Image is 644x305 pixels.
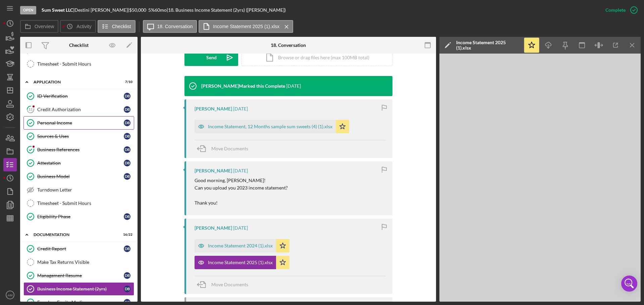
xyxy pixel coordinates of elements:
[120,233,132,237] div: 16 / 22
[37,61,134,67] div: Timesheet - Submit Hours
[23,130,134,143] a: Sources & UsesDB
[23,210,134,223] a: Eligibility PhaseDB
[37,214,124,219] div: Eligibility Phase
[37,147,124,152] div: Business References
[439,54,641,302] iframe: Document Preview
[211,146,248,151] span: Move Documents
[37,107,124,112] div: Credit Authorization
[23,143,134,156] a: Business ReferencesDB
[124,213,130,220] div: D B
[124,93,130,99] div: D B
[37,286,124,292] div: Business Income Statement (2yrs)
[37,120,124,126] div: Personal Income
[35,24,54,29] label: Overview
[23,57,134,71] a: Timesheet - Submit Hours
[23,183,134,197] a: Turndown Letter
[129,7,146,13] span: $50,000
[37,160,124,166] div: Attestation
[206,49,217,66] div: Send
[124,106,130,113] div: D B
[208,124,332,129] div: Income Statement, 12 Months sample sum sweets (4) (1).xlsx
[37,187,134,193] div: Turndown Letter
[456,40,520,51] div: Income Statement 2025 (1).xlsx
[124,146,130,153] div: D B
[184,49,238,66] button: Send
[155,7,167,13] div: 60 mo
[167,7,286,13] div: | 18. Business Income Statement (2yrs) ([PERSON_NAME])
[199,20,293,33] button: Income Statement 2025 (1).xlsx
[37,246,124,251] div: Credit Report
[8,293,12,297] text: AM
[143,20,197,33] button: 18. Conversation
[213,24,279,29] label: Income Statement 2025 (1).xlsx
[195,225,232,231] div: [PERSON_NAME]
[23,89,134,103] a: ID VerificationDB
[120,80,132,84] div: 7 / 10
[599,3,641,17] button: Complete
[233,225,248,231] time: 2025-07-24 15:17
[112,24,131,29] label: Checklist
[124,120,130,126] div: D B
[42,7,74,13] div: |
[74,7,129,13] div: Destini [PERSON_NAME] |
[195,177,288,184] p: Good morning, [PERSON_NAME]!
[3,288,17,302] button: AM
[37,134,124,139] div: Sources & Uses
[286,83,301,89] time: 2025-08-01 14:55
[195,140,255,157] button: Move Documents
[201,83,285,89] div: [PERSON_NAME] Marked this Complete
[98,20,136,33] button: Checklist
[37,259,134,265] div: Make Tax Returns Visible
[69,43,89,48] div: Checklist
[233,168,248,173] time: 2025-07-30 12:54
[621,276,637,292] div: Open Intercom Messenger
[34,80,116,84] div: Application
[20,20,58,33] button: Overview
[195,120,349,133] button: Income Statement, 12 Months sample sum sweets (4) (1).xlsx
[37,93,124,99] div: ID Verification
[42,7,73,13] b: Sum Sweet LLC
[23,116,134,130] a: Personal IncomeDB
[124,173,130,180] div: D B
[29,107,33,111] tspan: 11
[157,24,193,29] label: 18. Conversation
[34,233,116,237] div: Documentation
[23,103,134,116] a: 11Credit AuthorizationDB
[37,300,124,305] div: Freedom Equity Media
[20,6,36,14] div: Open
[195,168,232,173] div: [PERSON_NAME]
[233,106,248,111] time: 2025-07-31 20:53
[37,201,134,206] div: Timesheet - Submit Hours
[195,184,288,192] p: Can you upload you 2023 income statement?
[195,106,232,111] div: [PERSON_NAME]
[124,286,130,292] div: D B
[208,243,273,248] div: Income Statement 2024 (1).xlsx
[23,255,134,269] a: Make Tax Returns Visible
[23,242,134,255] a: Credit ReportDB
[195,239,289,252] button: Income Statement 2024 (1).xlsx
[211,282,248,287] span: Move Documents
[37,273,124,278] div: Management Resume
[60,20,96,33] button: Activity
[23,282,134,296] a: Business Income Statement (2yrs)DB
[271,43,306,48] div: 18. Conversation
[148,7,155,13] div: 5 %
[124,160,130,166] div: D B
[195,256,289,269] button: Income Statement 2025 (1).xlsx
[124,272,130,279] div: D B
[124,133,130,140] div: D B
[23,170,134,183] a: Business ModelDB
[23,197,134,210] a: Timesheet - Submit Hours
[23,156,134,170] a: AttestationDB
[605,3,626,17] div: Complete
[195,192,288,207] p: Thank you!
[37,174,124,179] div: Business Model
[76,24,91,29] label: Activity
[195,276,255,293] button: Move Documents
[208,260,273,265] div: Income Statement 2025 (1).xlsx
[124,245,130,252] div: D B
[23,269,134,282] a: Management ResumeDB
